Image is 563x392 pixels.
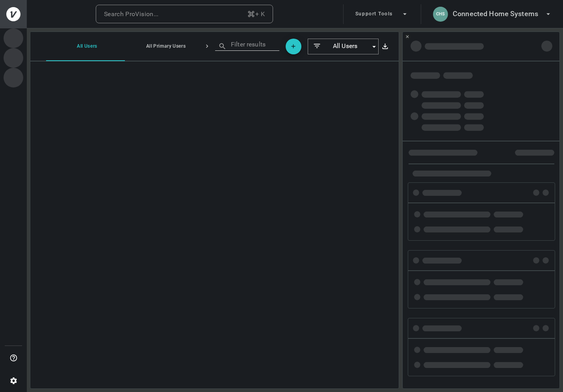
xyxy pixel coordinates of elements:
div: Search ProVision... [104,9,159,20]
button: Create User [286,39,301,54]
span: All Users [322,42,369,51]
div: CHS [433,7,448,22]
button: All Primary Users [125,32,204,61]
h6: Connected Home Systems [453,8,538,20]
button: CHSConnected Home Systems [430,4,556,24]
svg: Close Side Panel [405,34,410,39]
button: All Users [46,32,125,61]
input: Filter results [231,39,268,51]
div: + K [247,9,265,20]
button: Close Side Panel [404,33,411,40]
button: Search ProVision...+ K [96,5,273,24]
button: Export results [378,39,392,54]
button: Support Tools [352,4,412,24]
